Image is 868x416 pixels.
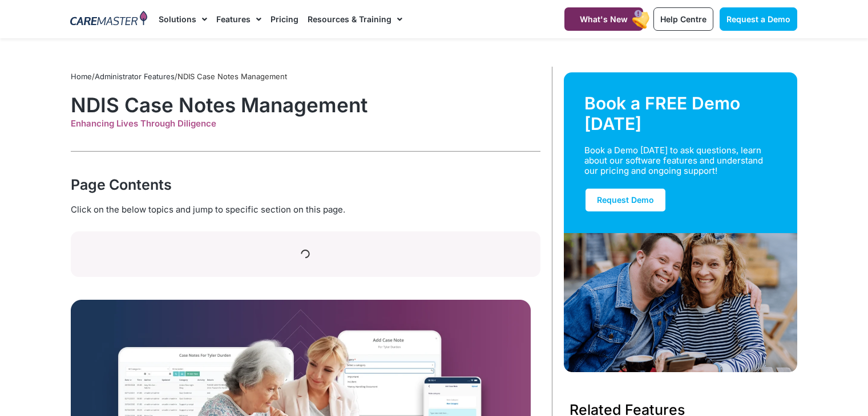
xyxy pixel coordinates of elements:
[584,93,777,134] div: Book a FREE Demo [DATE]
[177,72,287,81] span: NDIS Case Notes Management
[70,11,147,28] img: CareMaster Logo
[564,7,643,31] a: What's New
[653,7,713,31] a: Help Centre
[71,72,92,81] a: Home
[660,14,706,24] span: Help Centre
[95,72,175,81] a: Administrator Features
[71,93,540,117] h1: NDIS Case Notes Management
[71,72,287,81] span: / /
[584,187,667,213] a: Request Demo
[564,233,798,372] img: Support Worker and NDIS Participant out for a coffee.
[726,14,790,24] span: Request a Demo
[580,14,628,24] span: What's New
[584,145,764,176] div: Book a Demo [DATE] to ask questions, learn about our software features and understand our pricing...
[71,119,540,129] div: Enhancing Lives Through Diligence
[71,174,540,195] div: Page Contents
[720,7,797,31] a: Request a Demo
[71,203,540,216] div: Click on the below topics and jump to specific section on this page.
[597,195,654,205] span: Request Demo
